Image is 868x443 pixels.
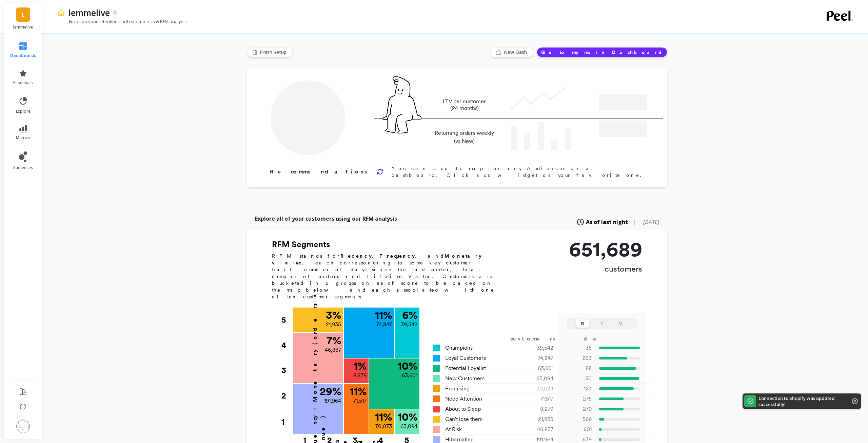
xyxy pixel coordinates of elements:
[255,215,397,223] p: Explore all of your customers using our RFM analysis
[633,218,636,226] span: |
[353,397,367,405] p: 71,517
[340,253,372,259] b: Recency
[379,253,415,259] b: Frequency
[22,11,24,19] span: L
[326,320,341,329] p: 21,935
[376,320,392,329] p: 74,847
[401,320,417,329] p: 39,542
[260,49,289,56] span: Finish Setup
[375,422,392,430] p: 70,073
[353,371,367,380] p: 8,279
[445,344,473,352] span: Champions
[562,354,592,362] p: 223
[402,310,417,320] p: 6 %
[562,374,592,383] p: 50
[614,319,627,328] button: M
[445,415,483,423] span: Can't lose them
[326,310,341,320] p: 3 %
[402,371,417,380] p: 63,601
[513,354,562,362] div: 74,847
[513,385,562,393] div: 70,073
[445,405,481,413] span: About to Sleep
[513,395,562,403] div: 71,517
[445,374,485,383] span: New Customers
[281,333,292,358] div: 4
[562,405,592,413] p: 279
[445,395,482,403] span: Need Attention
[281,409,292,435] div: 1
[569,239,642,259] p: 651,689
[354,361,367,371] p: 1 %
[57,8,65,17] img: header icon
[247,47,293,57] button: Finish Setup
[513,405,562,413] div: 8,279
[504,49,529,56] span: New Dash
[537,47,667,57] button: Go to my main Dashboard
[510,335,565,343] div: customers
[11,24,36,30] p: lemmelive
[324,397,341,405] p: 191,964
[281,308,292,333] div: 5
[272,239,502,250] h2: RFM Segments
[400,422,417,430] p: 63,094
[576,319,589,328] button: R
[398,361,417,371] p: 10 %
[433,98,496,112] p: LTV per customer (24 months)
[562,344,592,352] p: 35
[368,435,394,442] div: 4
[643,218,659,226] span: [DATE]
[490,47,533,57] button: New Dash
[16,135,30,141] span: metrics
[10,53,36,58] span: dashboards
[586,218,628,226] span: As of last night
[562,385,592,393] p: 123
[16,420,30,433] img: profile picture
[513,344,562,352] div: 39,542
[562,395,592,403] p: 275
[513,425,562,433] div: 46,837
[57,18,187,24] p: Focus on your retention north star metrics & RFM analysis
[272,253,502,300] p: RFM stands for , , and , each corresponding to some key customer trait: number of days since the ...
[317,435,342,442] div: 2
[325,346,341,354] p: 46,837
[569,263,642,274] p: customers
[513,364,562,372] div: 63,601
[13,80,33,86] span: essentials
[375,411,392,422] p: 11 %
[375,310,392,320] p: 11 %
[562,425,592,433] p: 601
[758,395,842,407] p: Connection to Shopify was updated successfully!
[281,383,292,408] div: 2
[394,435,419,442] div: 5
[562,415,592,423] p: 566
[595,319,608,328] button: F
[584,335,611,343] div: days
[270,168,369,176] p: Recommendations
[291,435,319,442] div: 1
[382,76,421,133] img: pal seatted on line
[445,385,470,393] span: Promising
[513,415,562,423] div: 21,935
[392,165,646,179] p: You can add the map for any Audiences on a dashboard. Click add widget on your favorite one.
[445,425,462,433] span: At Risk
[433,129,496,145] p: Returning orders weekly (vs New)
[281,358,292,383] div: 3
[398,411,417,422] p: 10 %
[445,364,486,372] span: Potential Loyalist
[350,386,367,397] p: 11 %
[445,354,486,362] span: Loyal Customers
[16,109,31,114] span: explore
[320,386,341,397] p: 29 %
[562,364,592,372] p: 88
[13,165,33,170] span: audiences
[327,335,341,346] p: 7 %
[68,7,110,18] p: lemmelive
[513,374,562,383] div: 63,094
[342,435,368,442] div: 3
